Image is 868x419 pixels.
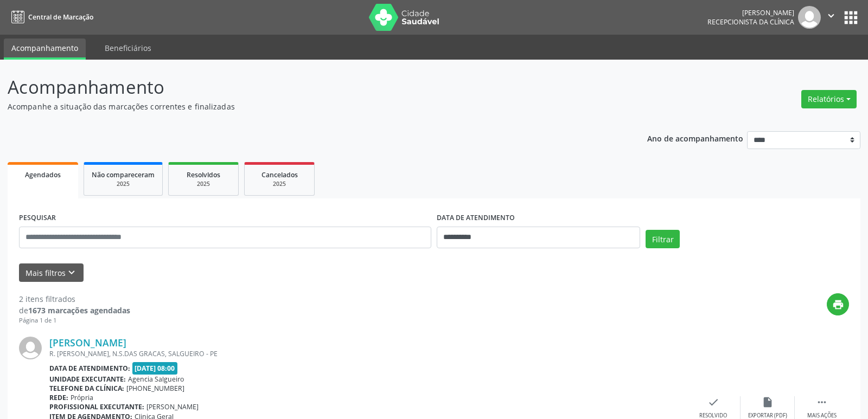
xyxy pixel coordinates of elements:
[19,316,130,325] div: Página 1 de 1
[187,170,220,179] span: Resolvidos
[798,6,821,29] img: img
[28,12,93,22] span: Central de Marcação
[707,17,794,27] span: Recepcionista da clínica
[825,10,837,22] i: 
[97,38,159,57] a: Beneficiários
[49,384,124,393] b: Telefone da clínica:
[71,393,93,402] span: Própria
[28,305,130,315] strong: 1673 marcações agendadas
[49,402,144,411] b: Profissional executante:
[261,170,298,179] span: Cancelados
[816,396,828,408] i: 
[92,180,155,188] div: 2025
[841,8,860,27] button: apps
[19,210,56,227] label: PESQUISAR
[832,299,844,311] i: print
[176,180,231,188] div: 2025
[801,90,857,108] button: Relatórios
[8,8,93,26] a: Central de Marcação
[49,375,126,384] b: Unidade executante:
[646,230,680,248] button: Filtrar
[8,101,604,112] p: Acompanhe a situação das marcações correntes e finalizadas
[146,402,199,411] span: [PERSON_NAME]
[4,38,86,60] a: Acompanhamento
[126,384,184,393] span: [PHONE_NUMBER]
[49,349,686,358] div: R. [PERSON_NAME], N.S.DAS GRACAS, SALGUEIRO - PE
[19,305,130,316] div: de
[437,210,515,227] label: DATA DE ATENDIMENTO
[827,293,849,315] button: print
[707,8,794,17] div: [PERSON_NAME]
[821,6,841,29] button: 
[132,362,178,375] span: [DATE] 08:00
[128,375,184,384] span: Agencia Salgueiro
[707,396,719,408] i: check
[49,337,126,349] a: [PERSON_NAME]
[49,364,130,373] b: Data de atendimento:
[66,267,78,279] i: keyboard_arrow_down
[762,396,774,408] i: insert_drive_file
[49,393,68,402] b: Rede:
[8,74,604,101] p: Acompanhamento
[647,131,743,145] p: Ano de acompanhamento
[19,293,130,305] div: 2 itens filtrados
[25,170,61,179] span: Agendados
[92,170,155,179] span: Não compareceram
[19,337,42,359] img: img
[19,263,84,282] button: Mais filtroskeyboard_arrow_down
[252,180,307,188] div: 2025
